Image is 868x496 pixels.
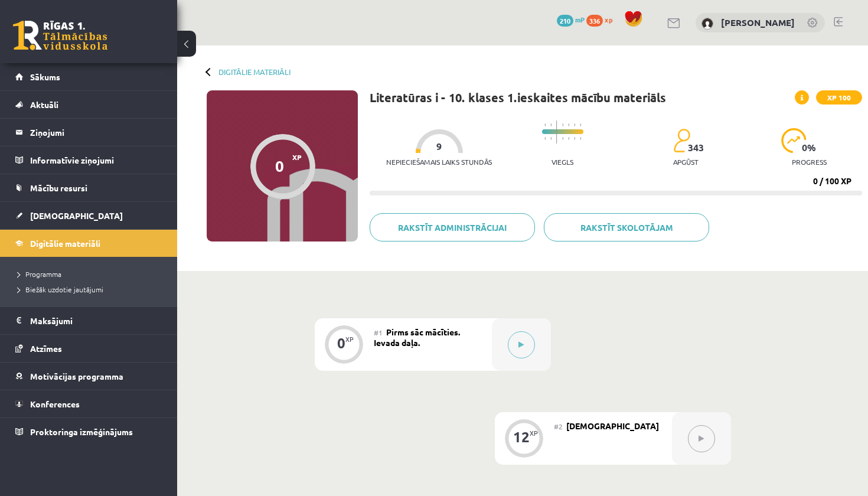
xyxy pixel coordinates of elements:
[575,15,585,24] span: mP
[586,15,618,24] a: 336 xp
[605,15,612,24] span: xp
[15,119,162,146] a: Ziņojumi
[15,363,162,390] a: Motivācijas programma
[15,390,162,417] a: Konferences
[574,123,575,126] img: icon-short-line-57e1e144782c952c97e751825c79c345078a6d821885a25fce030b3d8c18986b.svg
[13,21,107,50] a: Rīgas 1. Tālmācības vidusskola
[30,307,162,334] legend: Maksājumi
[374,327,460,348] span: Pirms sāc mācīties. Ievada daļa.
[562,123,563,126] img: icon-short-line-57e1e144782c952c97e751825c79c345078a6d821885a25fce030b3d8c18986b.svg
[30,99,58,110] span: Aktuāli
[30,371,123,381] span: Motivācijas programma
[701,18,713,30] img: Emīls Brakše
[30,146,162,174] legend: Informatīvie ziņojumi
[580,123,581,126] img: icon-short-line-57e1e144782c952c97e751825c79c345078a6d821885a25fce030b3d8c18986b.svg
[18,269,165,279] a: Programma
[30,343,62,354] span: Atzīmes
[30,399,80,409] span: Konferences
[544,213,709,242] a: Rakstīt skolotājam
[721,17,795,28] a: [PERSON_NAME]
[530,430,538,436] div: XP
[370,90,666,105] h1: Literatūras i - 10. klases 1.ieskaites mācību materiāls
[550,137,552,140] img: icon-short-line-57e1e144782c952c97e751825c79c345078a6d821885a25fce030b3d8c18986b.svg
[15,230,162,257] a: Digitālie materiāli
[513,432,530,442] div: 12
[30,210,123,221] span: [DEMOGRAPHIC_DATA]
[568,137,569,140] img: icon-short-line-57e1e144782c952c97e751825c79c345078a6d821885a25fce030b3d8c18986b.svg
[18,269,61,279] span: Programma
[566,420,659,431] span: [DEMOGRAPHIC_DATA]
[580,137,581,140] img: icon-short-line-57e1e144782c952c97e751825c79c345078a6d821885a25fce030b3d8c18986b.svg
[15,307,162,334] a: Maksājumi
[673,158,699,166] p: apgūst
[374,328,383,337] span: #1
[802,142,817,153] span: 0 %
[18,285,103,294] span: Biežāk uzdotie jautājumi
[30,119,162,146] legend: Ziņojumi
[218,67,291,76] a: Digitālie materiāli
[15,91,162,118] a: Aktuāli
[436,141,442,152] span: 9
[15,335,162,362] a: Atzīmes
[15,418,162,445] a: Proktoringa izmēģinājums
[345,336,354,342] div: XP
[673,128,690,153] img: students-c634bb4e5e11cddfef0936a35e636f08e4e9abd3cc4e673bd6f9a4125e45ecb1.svg
[30,238,100,249] span: Digitālie materiāli
[275,157,284,175] div: 0
[544,123,546,126] img: icon-short-line-57e1e144782c952c97e751825c79c345078a6d821885a25fce030b3d8c18986b.svg
[688,142,704,153] span: 343
[550,123,552,126] img: icon-short-line-57e1e144782c952c97e751825c79c345078a6d821885a25fce030b3d8c18986b.svg
[18,284,165,295] a: Biežāk uzdotie jautājumi
[552,158,573,166] p: Viegls
[15,174,162,201] a: Mācību resursi
[557,15,573,27] span: 210
[554,422,563,431] span: #2
[586,15,603,27] span: 336
[781,128,807,153] img: icon-progress-161ccf0a02000e728c5f80fcf4c31c7af3da0e1684b2b1d7c360e028c24a22f1.svg
[30,426,133,437] span: Proktoringa izmēģinājums
[792,158,827,166] p: progress
[30,182,87,193] span: Mācību resursi
[15,202,162,229] a: [DEMOGRAPHIC_DATA]
[557,15,585,24] a: 210 mP
[574,137,575,140] img: icon-short-line-57e1e144782c952c97e751825c79c345078a6d821885a25fce030b3d8c18986b.svg
[370,213,535,242] a: Rakstīt administrācijai
[292,153,302,161] span: XP
[816,90,862,105] span: XP 100
[15,146,162,174] a: Informatīvie ziņojumi
[30,71,60,82] span: Sākums
[544,137,546,140] img: icon-short-line-57e1e144782c952c97e751825c79c345078a6d821885a25fce030b3d8c18986b.svg
[562,137,563,140] img: icon-short-line-57e1e144782c952c97e751825c79c345078a6d821885a25fce030b3d8c18986b.svg
[337,338,345,348] div: 0
[15,63,162,90] a: Sākums
[568,123,569,126] img: icon-short-line-57e1e144782c952c97e751825c79c345078a6d821885a25fce030b3d8c18986b.svg
[386,158,492,166] p: Nepieciešamais laiks stundās
[556,120,557,143] img: icon-long-line-d9ea69661e0d244f92f715978eff75569469978d946b2353a9bb055b3ed8787d.svg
